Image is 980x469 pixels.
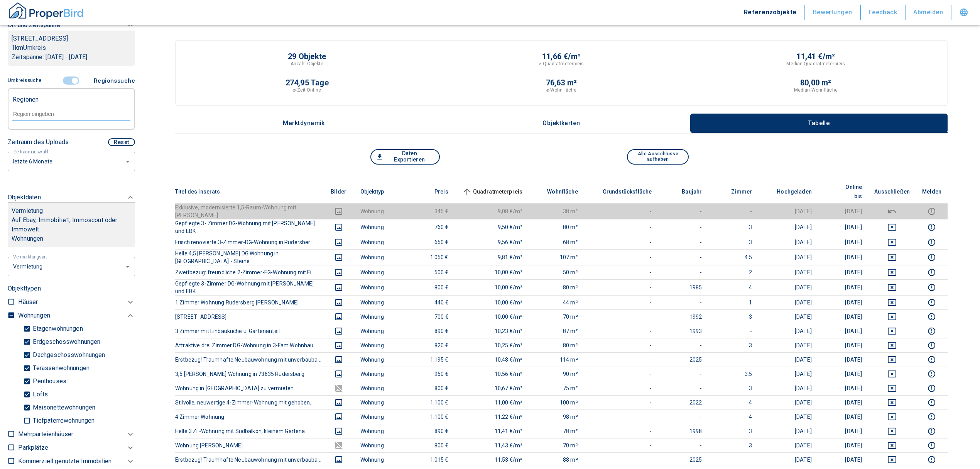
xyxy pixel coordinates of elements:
[874,355,910,364] button: deselect this listing
[584,367,658,381] td: -
[329,253,348,262] button: images
[370,149,440,165] button: Daten Exportieren
[708,338,758,352] td: 3
[584,438,658,452] td: -
[758,279,818,295] td: [DATE]
[529,324,584,338] td: 87 m²
[584,352,658,367] td: -
[874,268,910,277] button: deselect this listing
[799,120,838,127] p: Tabelle
[12,43,131,53] p: 1 km Umkreis
[658,235,708,249] td: -
[404,381,455,395] td: 800 €
[18,427,135,441] div: Mehrparteienhäuser
[818,352,868,367] td: [DATE]
[805,5,861,20] button: Bewertungen
[800,79,831,87] p: 80,00 m²
[874,298,910,307] button: deselect this listing
[529,352,584,367] td: 114 m²
[8,20,60,30] p: Ort und Zeitspanne
[404,352,455,367] td: 1.195 €
[708,265,758,279] td: 2
[874,207,910,216] button: deselect this listing
[529,309,584,324] td: 70 m²
[329,441,348,450] button: images
[329,455,348,464] button: images
[708,367,758,381] td: 3.5
[922,441,941,450] button: report this listing
[922,384,941,393] button: report this listing
[758,395,818,410] td: [DATE]
[329,283,348,292] button: images
[758,295,818,309] td: [DATE]
[175,309,323,324] th: [STREET_ADDRESS]
[758,352,818,367] td: [DATE]
[922,312,941,321] button: report this listing
[455,295,529,309] td: 10,00 €/m²
[354,203,404,219] td: Wohnung
[874,312,910,321] button: deselect this listing
[329,369,348,379] button: images
[455,410,529,424] td: 11,22 €/m²
[584,249,658,265] td: -
[922,355,941,364] button: report this listing
[329,223,348,232] button: images
[658,424,708,438] td: 1998
[12,234,131,243] p: Wohnungen
[404,438,455,452] td: 800 €
[18,430,73,439] p: Mehrparteienhäuser
[404,367,455,381] td: 950 €
[329,326,348,336] button: images
[529,203,584,219] td: 38 m²
[455,338,529,352] td: 10,25 €/m²
[31,391,48,398] p: Lofts
[329,341,348,350] button: images
[18,309,135,322] div: Wohnungen
[627,149,689,165] button: Alle Ausschlüsse aufheben
[922,427,941,436] button: report this listing
[8,13,135,73] div: Ort und Zeitspanne[STREET_ADDRESS]1kmUmkreisZeitspanne: [DATE] - [DATE]
[175,381,323,395] th: Wohnung in [GEOGRAPHIC_DATA] zu vermieten
[758,203,818,219] td: [DATE]
[354,219,404,235] td: Wohnung
[323,180,354,204] th: Bilder
[529,249,584,265] td: 107 m²
[758,324,818,338] td: [DATE]
[546,79,577,87] p: 76,63 m²
[175,180,323,204] th: Titel des Inserats
[590,187,652,196] span: Grundstücksfläche
[922,283,941,292] button: report this listing
[354,410,404,424] td: Wohnung
[916,180,948,204] th: Melden
[708,381,758,395] td: 3
[584,309,658,324] td: -
[708,324,758,338] td: -
[818,438,868,452] td: [DATE]
[658,338,708,352] td: -
[8,1,85,24] button: ProperBird Logo and Home Button
[922,412,941,421] button: report this listing
[922,253,941,262] button: report this listing
[461,187,523,196] span: Quadratmeterpreis
[354,279,404,295] td: Wohnung
[584,219,658,235] td: -
[874,441,910,450] button: deselect this listing
[404,203,455,219] td: 345 €
[31,365,90,371] p: Terassenwohnungen
[175,424,323,438] th: Helle 3 Zi.-Wohnung mit Südbalkon, kleinem Gartena...
[584,410,658,424] td: -
[818,324,868,338] td: [DATE]
[529,410,584,424] td: 98 m²
[31,378,66,384] p: Penthouses
[8,151,135,172] div: letzte 6 Monate
[175,438,323,452] th: Wohnung [PERSON_NAME]
[293,87,321,93] p: ⌀-Zeit Online
[18,311,50,320] p: Wohnungen
[584,235,658,249] td: -
[758,309,818,324] td: [DATE]
[584,381,658,395] td: -
[12,216,131,234] p: Auf Ebay, Immobilie1, Immoscout oder Immowelt
[108,138,135,146] button: Reset
[658,279,708,295] td: 1985
[922,223,941,232] button: report this listing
